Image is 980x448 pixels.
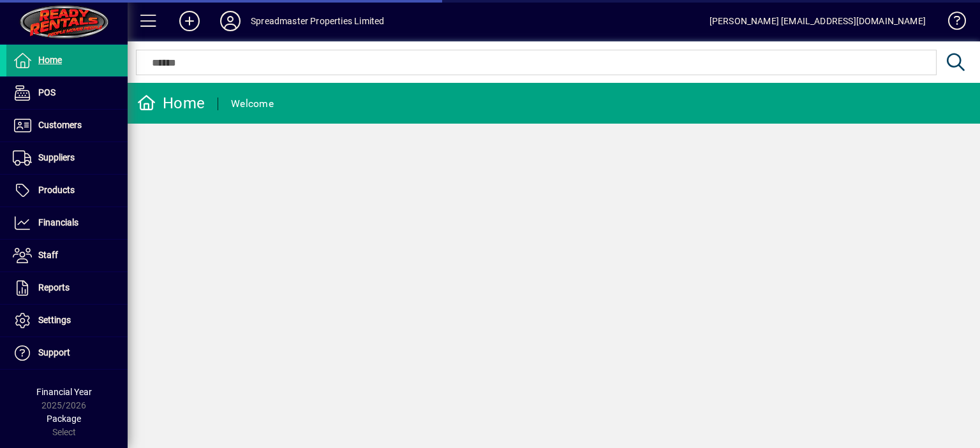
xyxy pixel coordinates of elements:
[169,10,210,33] button: Add
[38,185,75,195] span: Products
[210,10,251,33] button: Profile
[6,110,128,141] a: Customers
[6,337,128,369] a: Support
[47,414,81,424] span: Package
[6,77,128,109] a: POS
[36,387,92,397] span: Financial Year
[231,94,274,114] div: Welcome
[6,272,128,304] a: Reports
[38,217,78,228] span: Financials
[6,142,128,174] a: Suppliers
[137,93,205,113] div: Home
[38,87,56,98] span: POS
[6,305,128,336] a: Settings
[6,175,128,206] a: Products
[38,120,82,130] span: Customers
[38,347,70,358] span: Support
[939,3,964,44] a: Knowledge Base
[709,11,926,31] div: [PERSON_NAME] [EMAIL_ADDRESS][DOMAIN_NAME]
[6,207,128,239] a: Financials
[6,240,128,271] a: Staff
[38,250,58,260] span: Staff
[251,11,384,31] div: Spreadmaster Properties Limited
[38,315,71,325] span: Settings
[38,152,75,163] span: Suppliers
[38,282,70,293] span: Reports
[38,55,62,65] span: Home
